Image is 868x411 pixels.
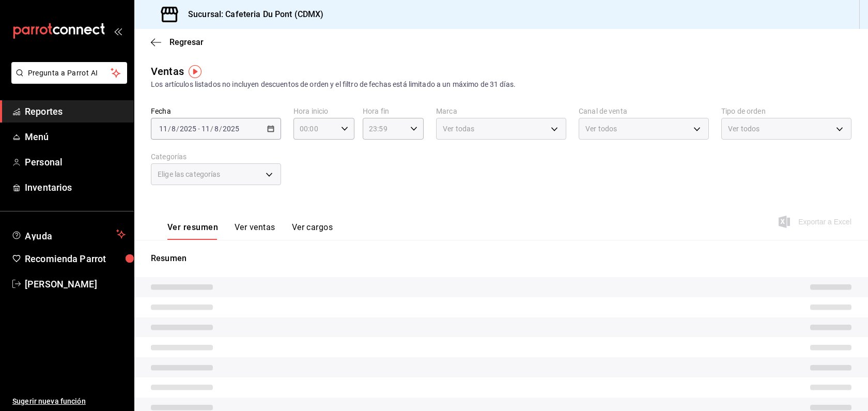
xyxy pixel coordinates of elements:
[167,222,333,240] div: navigation tabs
[179,125,197,133] input: ----
[198,125,200,133] span: -
[189,65,202,78] img: Tooltip marker
[151,37,204,47] button: Regresar
[28,68,111,79] span: Pregunta a Parrot AI
[12,396,126,407] span: Sugerir nueva función
[579,108,709,115] label: Canal de venta
[235,222,275,240] button: Ver ventas
[219,125,222,133] span: /
[180,8,323,21] h3: Sucursal: Cafeteria Du Pont (CDMX)
[25,180,126,194] span: Inventarios
[201,125,210,133] input: --
[151,252,851,265] p: Resumen
[25,130,126,144] span: Menú
[7,75,127,86] a: Pregunta a Parrot AI
[168,125,171,133] span: /
[151,79,851,90] div: Los artículos listados no incluyen descuentos de orden y el filtro de fechas está limitado a un m...
[167,222,218,240] button: Ver resumen
[292,222,333,240] button: Ver cargos
[721,108,851,115] label: Tipo de orden
[158,169,221,179] span: Elige las categorías
[11,62,127,84] button: Pregunta a Parrot AI
[585,124,617,134] span: Ver todos
[25,155,126,169] span: Personal
[176,125,179,133] span: /
[151,64,184,79] div: Ventas
[25,104,126,118] span: Reportes
[171,125,176,133] input: --
[436,108,566,115] label: Marca
[293,108,354,115] label: Hora inicio
[443,124,474,134] span: Ver todas
[214,125,219,133] input: --
[728,124,760,134] span: Ver todos
[363,108,424,115] label: Hora fin
[25,228,112,240] span: Ayuda
[159,125,168,133] input: --
[222,125,240,133] input: ----
[25,277,126,291] span: [PERSON_NAME]
[114,27,122,35] button: open_drawer_menu
[169,37,204,47] span: Regresar
[25,252,126,266] span: Recomienda Parrot
[151,153,281,160] label: Categorías
[210,125,213,133] span: /
[151,108,281,115] label: Fecha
